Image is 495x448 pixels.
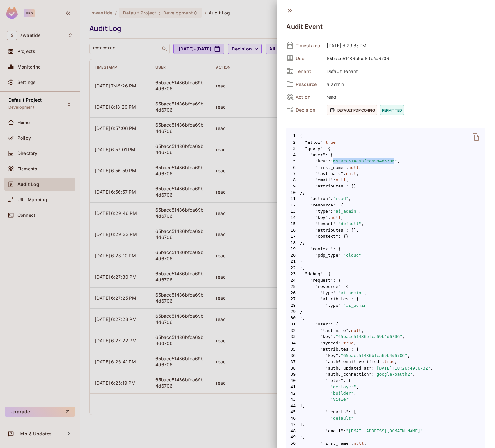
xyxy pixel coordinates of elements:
[338,221,361,227] span: "default"
[315,170,343,177] span: "last_name"
[361,221,364,227] span: ,
[341,340,343,346] span: :
[338,233,349,240] span: : {}
[327,105,377,115] span: Default PDP config
[343,378,351,384] span: : [
[351,296,359,302] span: : {
[315,158,328,164] span: "key"
[343,302,369,309] span: "ai_admin"
[333,334,336,340] span: :
[286,145,300,152] span: 3
[331,321,338,327] span: : {
[320,290,336,296] span: "type"
[310,246,333,252] span: "context"
[349,196,351,202] span: ,
[380,105,404,115] span: permitted
[346,183,356,189] span: : {}
[333,277,341,284] span: : {
[323,54,485,62] span: 65bacc51486bfca69b4d6706
[346,164,349,171] span: :
[336,221,338,227] span: :
[286,421,300,428] span: 47
[356,384,359,390] span: ,
[286,227,300,233] span: 16
[323,93,485,101] span: read
[359,164,361,171] span: ,
[333,208,359,215] span: "ai_admin"
[315,283,341,290] span: "resource"
[336,334,402,340] span: "65bacc51486bfca69b4d6706"
[315,252,341,259] span: "pdp_type"
[397,158,400,164] span: ,
[286,196,300,202] span: 11
[286,378,300,384] span: 40
[286,296,300,302] span: 27
[315,177,333,183] span: "email"
[356,170,359,177] span: ,
[315,321,331,327] span: "user"
[372,365,374,371] span: :
[341,302,343,309] span: :
[286,321,300,327] span: 31
[286,359,300,365] span: 37
[323,41,485,49] span: [DATE] 6:29:33 PM
[286,240,300,246] span: 18
[286,271,300,277] span: 23
[315,183,346,189] span: "attributes"
[359,208,361,215] span: ,
[325,152,333,158] span: : {
[331,396,351,403] span: "viewer"
[331,384,356,390] span: "deployer"
[286,302,300,309] span: 28
[343,170,346,177] span: :
[341,215,343,221] span: ,
[286,265,300,271] span: 22
[323,80,485,88] span: ai admin
[325,139,336,146] span: true
[349,327,351,334] span: :
[310,202,336,208] span: "resource"
[286,440,300,447] span: 50
[407,352,410,359] span: ,
[286,265,485,271] span: },
[286,415,300,422] span: 46
[364,290,367,296] span: ,
[315,221,336,227] span: "tenant"
[310,152,325,158] span: "user"
[351,327,361,334] span: null
[286,189,485,196] span: },
[331,208,333,215] span: :
[354,390,356,397] span: ,
[286,246,300,252] span: 19
[346,428,423,434] span: "[EMAIL_ADDRESS][DOMAIN_NAME]"
[402,334,405,340] span: ,
[286,252,300,259] span: 20
[354,340,356,346] span: ,
[325,302,341,309] span: "type"
[286,340,300,346] span: 34
[286,371,300,378] span: 39
[286,409,300,415] span: 45
[374,365,431,371] span: "[DATE]T18:26:49.673Z"
[286,183,300,189] span: 9
[286,315,300,321] span: 30
[346,170,356,177] span: null
[286,152,300,158] span: 4
[286,434,300,440] span: 49
[338,290,364,296] span: "ai_admin"
[343,428,346,434] span: :
[286,403,485,409] span: ],
[341,352,407,359] span: "65bacc51486bfca69b4d6706"
[341,283,349,290] span: : {
[325,378,343,384] span: "roles"
[286,177,300,183] span: 8
[320,346,351,352] span: "attributes"
[286,396,300,403] span: 43
[286,290,300,296] span: 26
[351,440,354,447] span: :
[286,334,300,340] span: 33
[286,258,485,265] span: }
[320,440,351,447] span: "first_name"
[300,133,302,139] span: {
[310,277,333,284] span: "request"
